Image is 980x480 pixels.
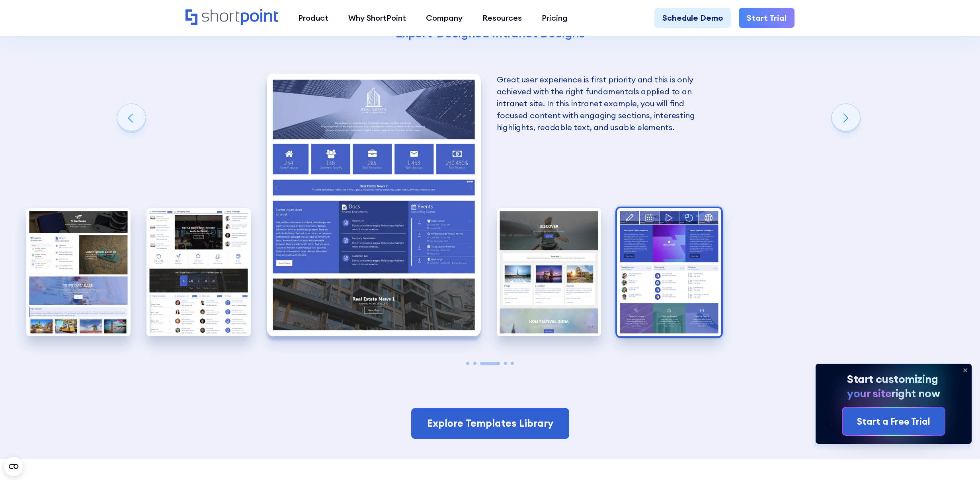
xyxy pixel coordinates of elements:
[288,8,338,28] a: Product
[532,8,578,28] a: Pricing
[26,208,131,336] div: 1 / 5
[466,362,469,365] span: Go to slide 1
[4,457,23,476] button: Open CMP widget
[857,415,930,428] div: Start a Free Trial
[617,208,721,336] img: HR SharePoint site example for documents
[426,12,463,24] div: Company
[473,362,476,365] span: Go to slide 2
[26,208,131,336] img: Best SharePoint Intranet Site Designs
[497,208,601,336] img: SharePoint Communication site example for news
[482,12,522,24] div: Resources
[654,8,731,28] a: Schedule Demo
[267,74,481,336] div: 3 / 5
[146,208,251,336] div: 2 / 5
[843,408,945,435] a: Start a Free Trial
[497,208,601,336] div: 4 / 5
[472,8,532,28] a: Resources
[739,8,795,28] a: Start Trial
[497,74,711,133] p: Great user experience is first priority and this is only achieved with the right fundamentals app...
[542,12,568,24] div: Pricing
[832,104,860,133] div: Next slide
[338,8,416,28] a: Why ShortPoint
[416,8,472,28] a: Company
[348,12,406,24] div: Why ShortPoint
[511,362,514,365] span: Go to slide 5
[146,208,251,336] img: HR SharePoint site example for Homepage
[617,208,721,336] div: 5 / 5
[504,362,507,365] span: Go to slide 4
[411,408,569,439] a: Explore Templates Library
[267,74,481,336] img: Internal SharePoint site example for company policy
[185,9,278,26] a: Home
[480,362,500,365] span: Go to slide 3
[298,12,328,24] div: Product
[117,104,146,133] div: Previous slide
